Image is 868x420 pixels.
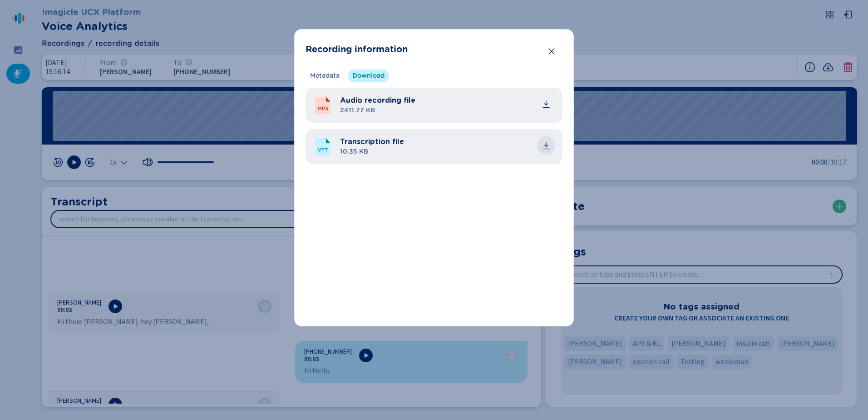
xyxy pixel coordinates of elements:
span: Metadata [310,71,340,80]
svg: MP3File [313,95,333,115]
button: Close [542,42,561,60]
svg: download [542,100,551,109]
span: 10.35 KB [340,147,404,157]
div: transcription_20251008_151614_KellyHuerta-+18018706555.vtt.txt [340,136,555,157]
svg: VTTFile [313,137,333,157]
span: Transcription file [340,136,404,147]
button: common.download [537,136,555,155]
div: Download file [542,141,551,150]
div: audio_20251008_151614_KellyHuerta-+18018706555.mp3 [340,95,555,115]
span: 2411.77 KB [340,106,415,115]
span: Audio recording file [340,95,415,106]
svg: download [542,141,551,150]
button: common.download [537,95,555,113]
header: Recording information [306,40,562,59]
div: Download file [542,100,551,109]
